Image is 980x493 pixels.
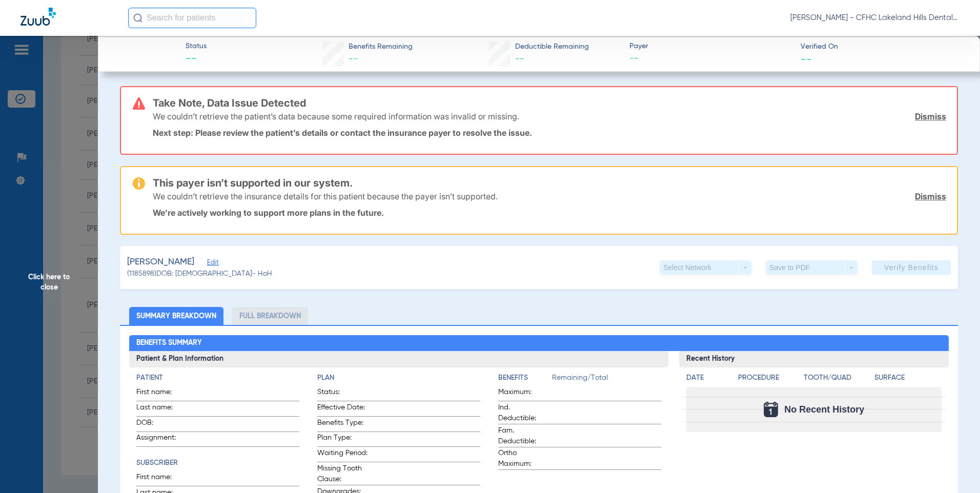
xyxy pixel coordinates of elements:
span: (1185898) DOB: [DEMOGRAPHIC_DATA] - HoH [127,269,272,279]
h3: Patient & Plan Information [129,351,669,367]
h4: Surface [874,373,942,383]
span: Benefits Type: [317,418,367,432]
span: Maximum: [498,387,548,401]
h4: Date [686,373,729,383]
app-breakdown-title: Date [686,373,729,387]
h3: This payer isn’t supported in our system. [153,178,946,188]
span: Plan Type: [317,433,367,446]
li: Full Breakdown [232,307,308,325]
h3: Take Note, Data Issue Detected [153,98,946,108]
img: Calendar [764,402,778,417]
span: Remaining/Total [552,373,661,387]
h4: Patient [136,373,299,383]
span: First name: [136,387,187,401]
app-breakdown-title: Tooth/Quad [804,373,871,387]
app-breakdown-title: Procedure [738,373,800,387]
span: Deductible Remaining [515,42,589,52]
p: We couldn’t retrieve the patient’s data because some required information was invalid or missing. [153,111,519,121]
span: [PERSON_NAME] - CFHC Lakeland Hills Dental [790,13,959,23]
img: Zuub Logo [21,8,56,26]
span: Ind. Deductible: [498,402,548,424]
h4: Plan [317,373,480,383]
a: Dismiss [915,191,946,201]
span: Payer [629,41,792,52]
span: Missing Tooth Clause: [317,463,367,485]
span: Assignment: [136,433,187,446]
iframe: Chat Widget [929,444,980,493]
span: Fam. Deductible: [498,425,548,447]
p: We couldn’t retrieve the insurance details for this patient because the payer isn’t supported. [153,191,498,201]
span: -- [515,54,524,64]
span: Effective Date: [317,402,367,416]
h4: Benefits [498,373,552,383]
h3: Recent History [679,351,949,367]
span: Waiting Period: [317,448,367,462]
app-breakdown-title: Benefits [498,373,552,387]
app-breakdown-title: Surface [874,373,942,387]
span: No Recent History [784,404,864,415]
span: -- [801,53,812,64]
span: DOB: [136,418,187,432]
span: Verified On [801,42,963,52]
span: First name: [136,472,187,486]
span: [PERSON_NAME] [127,256,194,269]
img: warning-icon [133,177,145,190]
span: Status: [317,387,367,401]
img: error-icon [133,97,145,110]
input: Search for patients [128,8,256,28]
span: Edit [207,259,216,269]
span: Status [186,41,207,52]
span: Ortho Maximum: [498,448,548,469]
h4: Tooth/Quad [804,373,871,383]
img: Search Icon [133,13,142,23]
h4: Subscriber [136,458,299,468]
span: -- [186,52,207,67]
li: Summary Breakdown [129,307,223,325]
h4: Procedure [738,373,800,383]
p: We’re actively working to support more plans in the future. [153,208,946,218]
span: -- [629,52,792,65]
h2: Benefits Summary [129,335,949,352]
span: Benefits Remaining [349,42,413,52]
a: Dismiss [915,111,946,121]
p: Next step: Please review the patient’s details or contact the insurance payer to resolve the issue. [153,128,946,138]
span: -- [349,54,358,64]
span: Last name: [136,402,187,416]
